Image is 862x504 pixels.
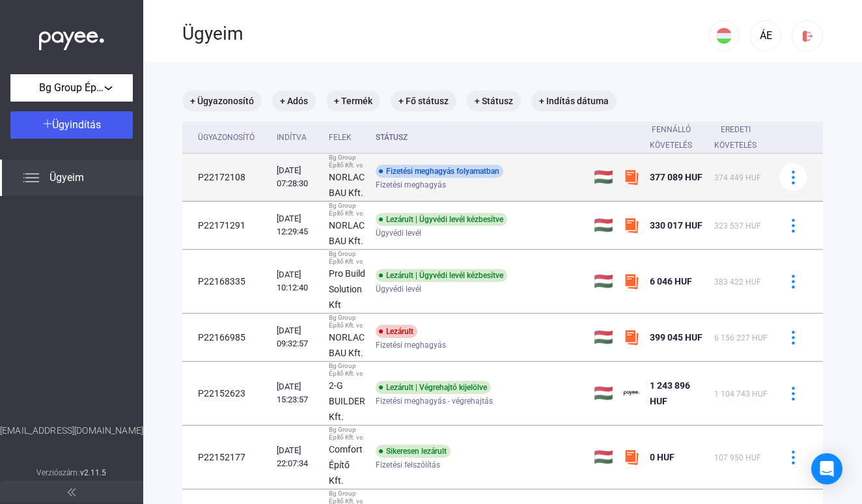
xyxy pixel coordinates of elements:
div: [DATE] 12:29:45 [277,212,318,238]
strong: v2.11.5 [80,468,107,477]
span: 399 045 HUF [650,332,702,343]
td: 🇭🇺 [589,426,619,489]
img: szamlazzhu-mini [624,329,639,345]
div: Eredeti követelés [714,122,757,153]
th: Státusz [370,122,589,154]
div: Indítva [277,130,307,145]
div: Bg Group Építő Kft. vs [329,154,365,169]
span: 1 104 743 HUF [714,389,768,399]
span: Fizetési meghagyás - végrehajtás [376,393,493,409]
span: Fizetési meghagyás [376,337,446,353]
span: 1 243 896 HUF [650,380,690,406]
td: P22166985 [182,314,271,361]
mat-chip: + Termék [326,91,380,111]
img: HU [716,28,732,44]
button: ÁE [750,20,781,51]
img: more-blue [786,451,800,464]
div: ÁE [755,28,777,44]
td: 🇭🇺 [589,362,619,425]
div: Indítva [277,130,318,145]
div: Ügyeim [182,23,708,45]
mat-chip: + Státusz [467,91,521,111]
mat-chip: + Ügyazonosító [182,91,262,111]
img: more-blue [786,219,800,232]
span: Ügyeim [49,170,84,186]
img: payee-logo [624,385,639,401]
button: HU [708,20,740,51]
img: logout-red [801,29,814,43]
img: szamlazzhu-mini [624,273,639,289]
span: Ügyvédi levél [376,225,421,241]
div: Felek [329,130,352,145]
img: more-blue [786,331,800,344]
div: [DATE] 07:28:30 [277,164,318,190]
span: Ügyindítás [52,119,101,131]
td: 🇭🇺 [589,202,619,249]
div: Lezárult [376,325,417,338]
div: Sikeresen lezárult [376,445,451,458]
button: more-blue [779,380,807,407]
img: plus-white.svg [43,119,52,128]
div: [DATE] 22:07:34 [277,444,318,470]
strong: Comfort Építő Kft. [329,444,363,486]
div: Open Intercom Messenger [811,453,842,484]
span: 107 950 HUF [714,453,761,462]
div: [DATE] 09:32:57 [277,324,318,350]
div: Felek [329,130,365,145]
div: [DATE] 10:12:40 [277,268,318,294]
div: Ügyazonosító [198,130,266,145]
div: Lezárult | Végrehajtó kijelölve [376,381,491,394]
img: list.svg [23,170,39,186]
span: 0 HUF [650,452,674,462]
span: 323 537 HUF [714,221,761,231]
img: szamlazzhu-mini [624,217,639,233]
img: arrow-double-left-grey.svg [68,488,76,496]
td: P22152177 [182,426,271,489]
button: more-blue [779,443,807,471]
mat-chip: + Indítás dátuma [531,91,617,111]
div: Bg Group Építő Kft. vs [329,314,365,329]
td: P22152623 [182,362,271,425]
td: 🇭🇺 [589,154,619,201]
strong: NORLAC BAU Kft. [329,172,365,198]
div: Bg Group Építő Kft. vs [329,250,365,266]
span: 383 422 HUF [714,277,761,287]
span: 374 449 HUF [714,173,761,182]
span: Fizetési felszólítás [376,457,440,473]
div: Fennálló követelés [650,122,692,153]
span: Ügyvédi levél [376,281,421,297]
td: P22168335 [182,250,271,313]
span: Fizetési meghagyás [376,177,446,193]
div: Bg Group Építő Kft. vs [329,202,365,217]
div: Eredeti követelés [714,122,768,153]
strong: Pro Build Solution Kft [329,268,365,310]
div: Lezárult | Ügyvédi levél kézbesítve [376,213,507,226]
div: Fizetési meghagyás folyamatban [376,165,503,178]
button: Ügyindítás [10,111,133,139]
div: Fennálló követelés [650,122,704,153]
div: Bg Group Építő Kft. vs [329,426,365,441]
span: 6 156 227 HUF [714,333,768,343]
div: [DATE] 15:23:57 [277,380,318,406]
button: Bg Group Építő Kft. [10,74,133,102]
img: white-payee-white-dot.svg [39,24,104,51]
span: 330 017 HUF [650,220,702,231]
img: szamlazzhu-mini [624,449,639,465]
mat-chip: + Fő státusz [391,91,456,111]
div: Bg Group Építő Kft. vs [329,362,365,378]
img: more-blue [786,275,800,288]
span: 6 046 HUF [650,276,692,287]
img: more-blue [786,387,800,400]
div: Ügyazonosító [198,130,255,145]
span: Bg Group Építő Kft. [39,80,104,96]
strong: NORLAC BAU Kft. [329,220,365,246]
button: logout-red [792,20,823,51]
button: more-blue [779,324,807,351]
img: szamlazzhu-mini [624,169,639,185]
button: more-blue [779,212,807,239]
button: more-blue [779,163,807,191]
strong: 2-G BUILDER Kft. [329,380,365,422]
strong: NORLAC BAU Kft. [329,332,365,358]
img: more-blue [786,171,800,184]
span: 377 089 HUF [650,172,702,182]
